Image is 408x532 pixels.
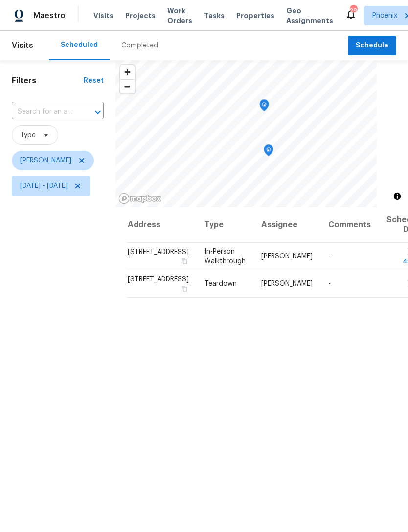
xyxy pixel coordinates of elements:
[12,35,33,56] span: Visits
[93,11,113,21] span: Visits
[348,36,396,56] button: Schedule
[121,41,158,50] div: Completed
[167,6,192,25] span: Work Orders
[20,181,68,191] span: [DATE] - [DATE]
[20,130,36,140] span: Type
[127,207,197,243] th: Address
[320,207,379,243] th: Comments
[204,248,246,265] span: In-Person Walkthrough
[350,6,357,16] div: 28
[264,144,273,160] div: Map marker
[197,207,253,243] th: Type
[61,40,98,50] div: Scheduled
[125,11,156,21] span: Projects
[286,6,333,25] span: Geo Assignments
[261,253,313,260] span: [PERSON_NAME]
[261,280,313,287] span: [PERSON_NAME]
[372,11,397,21] span: Phoenix
[328,280,331,287] span: -
[12,104,76,119] input: Search for an address...
[204,12,225,19] span: Tasks
[12,76,84,86] h1: Filters
[120,79,135,93] button: Zoom out
[118,193,161,204] a: Mapbox homepage
[356,40,388,52] span: Schedule
[253,207,320,243] th: Assignee
[328,253,331,260] span: -
[391,190,403,202] button: Toggle attribution
[204,280,237,287] span: Teardown
[20,156,71,165] span: [PERSON_NAME]
[33,11,66,21] span: Maestro
[180,284,189,293] button: Copy Address
[128,249,189,255] span: [STREET_ADDRESS]
[115,60,377,207] canvas: Map
[120,65,135,79] button: Zoom in
[84,76,104,86] div: Reset
[259,99,269,115] div: Map marker
[91,105,105,119] button: Open
[180,257,189,266] button: Copy Address
[394,191,400,202] span: Toggle attribution
[236,11,274,21] span: Properties
[128,276,189,283] span: [STREET_ADDRESS]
